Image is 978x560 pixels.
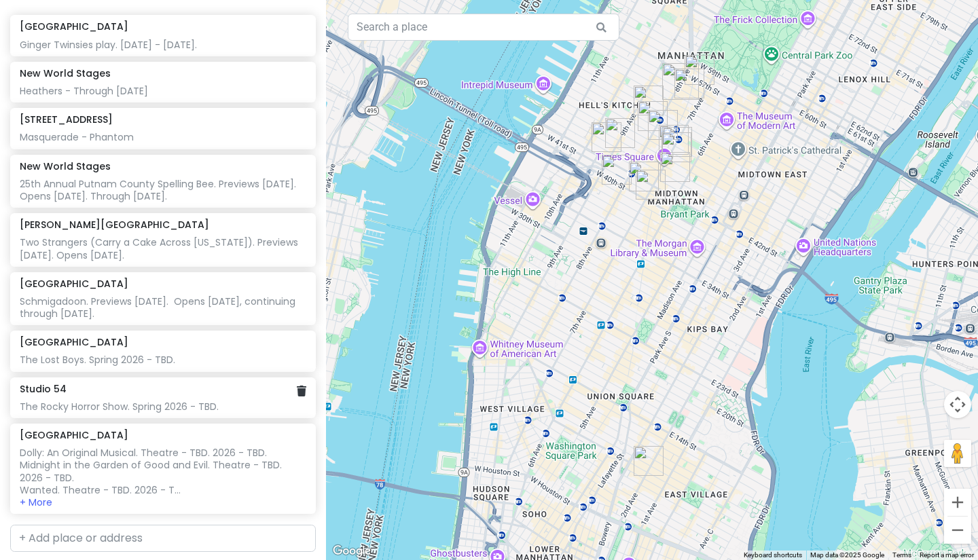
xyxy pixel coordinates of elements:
[634,446,664,476] div: Orpheum Theatre
[20,85,306,97] div: Heathers - Through [DATE]
[20,278,128,290] h6: [GEOGRAPHIC_DATA]
[20,447,306,496] div: Dolly: An Original Musical. Theatre - TBD. 2026 - TBD. Midnight in the Garden of Good and Evil. T...
[662,127,692,157] div: Palace Theatre
[20,39,306,51] div: Ginger Twinsies play. [DATE] - [DATE].
[20,219,209,231] h6: [PERSON_NAME][GEOGRAPHIC_DATA]
[944,391,971,418] button: Map camera controls
[348,14,619,41] input: Search a place
[605,118,635,148] div: The Friki TIki
[685,55,714,85] div: 218 W 57th St
[20,383,67,395] h6: Studio 54
[592,122,621,152] div: The Purple Tongue Wine Bar
[20,354,306,366] div: The Lost Boys. Spring 2026 - TBD.
[944,440,971,467] button: Drag Pegman onto the map to open Street View
[810,551,884,559] span: Map data ©2025 Google
[20,295,306,320] div: Schmigadoon. Previews [DATE]. Opens [DATE], continuing through [DATE].
[662,132,691,162] div: Havana Central Times Square
[20,496,52,508] button: + More
[660,152,690,182] div: The Long Room
[20,131,306,143] div: Masquerade - Phantom
[329,542,374,560] img: Google
[20,429,128,441] h6: [GEOGRAPHIC_DATA]
[20,236,306,261] div: Two Strangers (Carry a Cake Across [US_STATE]). Previews [DATE]. Opens [DATE].
[744,550,802,560] button: Keyboard shortcuts
[920,551,974,559] a: Report a map error
[20,113,113,126] h6: [STREET_ADDRESS]
[892,551,911,559] a: Terms (opens in new tab)
[648,110,678,140] div: Longacre Theatre
[674,69,704,98] div: Dear Irving on Broadway
[20,400,306,413] div: The Rocky Horror Show. Spring 2026 - TBD.
[944,489,971,516] button: Zoom in
[629,162,659,191] div: Nederlander Theatre
[10,525,316,552] input: + Add place or address
[20,336,128,348] h6: [GEOGRAPHIC_DATA]
[634,86,664,115] div: New World Stages
[638,101,668,131] div: Sir Henry’s
[944,517,971,544] button: Zoom out
[659,125,689,155] div: Theater District
[329,542,374,560] a: Open this area in Google Maps (opens a new window)
[636,170,666,200] div: The Independent
[20,178,306,202] div: 25th Annual Putnam County Spelling Bee. Previews [DATE]. Opens [DATE]. Through [DATE].
[297,384,306,399] a: Delete place
[20,20,128,33] h6: [GEOGRAPHIC_DATA]
[602,155,632,185] div: Dear Irving on Hudson Rooftop Bar
[20,160,111,172] h6: New World Stages
[662,63,699,100] div: Studio 54
[20,67,111,79] h6: New World Stages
